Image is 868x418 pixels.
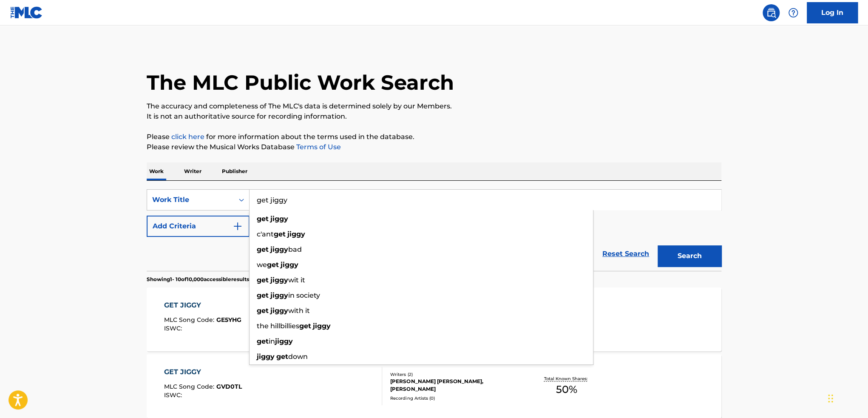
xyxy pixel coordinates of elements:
[257,215,269,223] strong: get
[275,337,293,345] strong: jiggy
[257,322,299,330] span: the hillbillies
[766,8,776,18] img: search
[164,324,184,332] span: ISWC :
[164,367,242,377] div: GET JIGGY
[257,353,275,361] strong: jiggy
[270,215,288,223] strong: jiggy
[828,386,833,411] div: Drag
[390,371,519,378] div: Writers ( 2 )
[544,375,589,382] p: Total Known Shares:
[152,195,229,205] div: Work Title
[147,111,721,122] p: It is not an authoritative source for recording information.
[390,395,519,401] div: Recording Artists ( 0 )
[164,391,184,399] span: ISWC :
[257,307,269,315] strong: get
[276,353,288,361] strong: get
[785,4,802,21] div: Help
[267,261,279,269] strong: get
[147,70,454,95] h1: The MLC Public Work Search
[164,316,216,324] span: MLC Song Code :
[171,133,204,141] a: click here
[288,245,302,253] span: bad
[274,230,286,238] strong: get
[288,353,308,361] span: down
[270,276,288,284] strong: jiggy
[147,132,721,142] p: Please for more information about the terms used in the database.
[147,287,721,351] a: GET JIGGYMLC Song Code:GE5YHGISWC:Writers (1)[PERSON_NAME]Recording Artists (21)DJ [PERSON_NAME],...
[288,307,310,315] span: with it
[233,221,243,231] img: 9d2ae6d4665cec9f34b9.svg
[216,383,242,390] span: GVD0TL
[288,276,305,284] span: wit it
[164,383,216,390] span: MLC Song Code :
[257,276,269,284] strong: get
[825,377,868,418] iframe: Chat Widget
[257,291,269,299] strong: get
[147,216,250,237] button: Add Criteria
[257,245,269,253] strong: get
[288,291,320,299] span: in society
[257,337,269,345] strong: get
[788,8,798,18] img: help
[147,354,721,418] a: GET JIGGYMLC Song Code:GVD0TLISWC:Writers (2)[PERSON_NAME] [PERSON_NAME], [PERSON_NAME]Recording ...
[147,101,721,111] p: The accuracy and completeness of The MLC's data is determined solely by our Members.
[287,230,305,238] strong: jiggy
[182,162,204,180] p: Writer
[147,189,721,271] form: Search Form
[219,162,250,180] p: Publisher
[807,2,858,23] a: Log In
[270,307,288,315] strong: jiggy
[598,245,653,263] a: Reset Search
[147,162,166,180] p: Work
[299,322,311,330] strong: get
[216,316,241,324] span: GE5YHG
[281,261,298,269] strong: jiggy
[313,322,331,330] strong: jiggy
[658,245,721,267] button: Search
[257,261,267,269] span: we
[10,6,43,19] img: MLC Logo
[295,143,341,151] a: Terms of Use
[390,378,519,393] div: [PERSON_NAME] [PERSON_NAME], [PERSON_NAME]
[147,142,721,152] p: Please review the Musical Works Database
[269,337,275,345] span: in
[763,4,780,21] a: Public Search
[164,300,241,310] div: GET JIGGY
[270,291,288,299] strong: jiggy
[270,245,288,253] strong: jiggy
[147,276,286,283] p: Showing 1 - 10 of 10,000 accessible results (Total 160,189 )
[556,382,577,397] span: 50 %
[257,230,274,238] span: c'ant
